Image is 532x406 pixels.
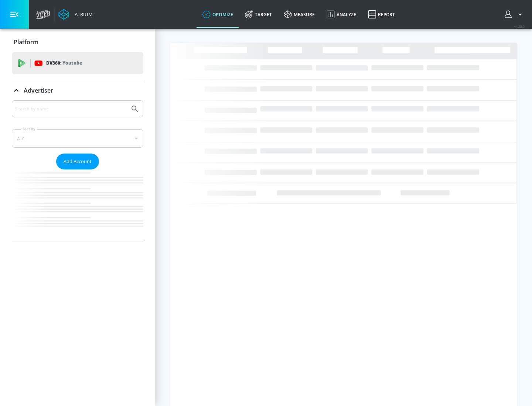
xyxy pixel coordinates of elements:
button: Add Account [56,154,99,169]
p: Advertiser [24,86,53,94]
span: Add Account [64,157,92,166]
div: Advertiser [12,100,143,241]
a: optimize [197,1,239,28]
a: Analyze [321,1,362,28]
span: v 4.28.0 [514,24,525,28]
a: Target [239,1,278,28]
a: Report [362,1,401,28]
div: A-Z [12,129,143,148]
label: Sort By [21,127,37,131]
nav: list of Advertiser [12,169,143,241]
a: Atrium [58,9,93,20]
div: DV360: Youtube [12,52,143,74]
div: Atrium [72,11,93,18]
p: Platform [14,38,38,46]
p: DV360: [46,59,82,67]
input: Search by name [15,104,127,114]
div: Advertiser [12,80,143,101]
a: measure [278,1,321,28]
p: Youtube [62,59,82,67]
div: Platform [12,32,143,52]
